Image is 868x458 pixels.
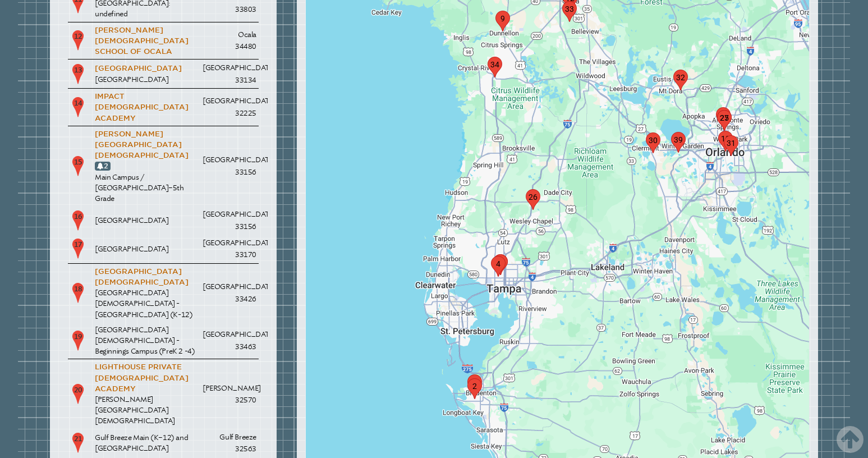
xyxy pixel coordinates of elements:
[667,127,690,157] div: marker39
[203,281,256,305] p: [GEOGRAPHIC_DATA] 33426
[70,209,86,232] p: 16
[95,324,198,357] p: [GEOGRAPHIC_DATA][DEMOGRAPHIC_DATA] - Beginnings Campus (PreK 2 -4)
[203,208,256,232] p: [GEOGRAPHIC_DATA] 33156
[669,65,692,95] div: marker32
[95,26,189,56] a: [PERSON_NAME][DEMOGRAPHIC_DATA] School of Ocala
[95,74,198,85] p: [GEOGRAPHIC_DATA]
[719,131,743,161] div: marker31
[95,394,198,427] p: [PERSON_NAME][GEOGRAPHIC_DATA][DEMOGRAPHIC_DATA]
[486,251,510,281] div: marker4
[203,62,256,86] p: [GEOGRAPHIC_DATA] 33134
[70,432,86,454] p: 21
[70,237,86,260] p: 17
[95,64,182,72] a: [GEOGRAPHIC_DATA]
[203,237,256,261] p: [GEOGRAPHIC_DATA] 33170
[463,370,486,400] div: marker3
[713,106,736,135] div: marker27
[95,215,198,226] p: [GEOGRAPHIC_DATA]
[711,103,735,132] div: marker28
[95,92,189,122] a: Impact [DEMOGRAPHIC_DATA] Academy
[70,329,86,352] p: 19
[203,154,256,178] p: [GEOGRAPHIC_DATA] 33156
[95,172,198,204] p: Main Campus / [GEOGRAPHIC_DATA]–5th Grade
[491,6,515,36] div: marker9
[95,244,198,254] p: [GEOGRAPHIC_DATA]
[70,29,86,52] p: 12
[95,287,198,320] p: [GEOGRAPHIC_DATA][DEMOGRAPHIC_DATA] - [GEOGRAPHIC_DATA] (K-12)
[483,52,507,82] div: marker34
[70,383,86,405] p: 20
[95,363,189,392] a: Lighthouse Private [DEMOGRAPHIC_DATA] Academy
[203,328,256,352] p: [GEOGRAPHIC_DATA] 33463
[714,126,737,156] div: marker10
[203,382,256,406] p: [PERSON_NAME] 32570
[97,162,108,170] a: 2
[70,96,86,118] p: 14
[70,63,86,85] p: 13
[70,282,86,304] p: 18
[70,155,86,177] p: 15
[463,374,486,404] div: marker2
[203,29,256,53] p: Ocala 34480
[95,267,189,286] a: [GEOGRAPHIC_DATA][DEMOGRAPHIC_DATA]
[95,130,189,159] a: [PERSON_NAME][GEOGRAPHIC_DATA][DEMOGRAPHIC_DATA]
[95,432,198,454] p: Gulf Breeze Main (K–12) and [GEOGRAPHIC_DATA]
[203,431,256,455] p: Gulf Breeze 32563
[203,95,256,119] p: [GEOGRAPHIC_DATA] 32225
[641,128,665,158] div: marker30
[521,185,545,214] div: marker26
[489,250,512,280] div: marker42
